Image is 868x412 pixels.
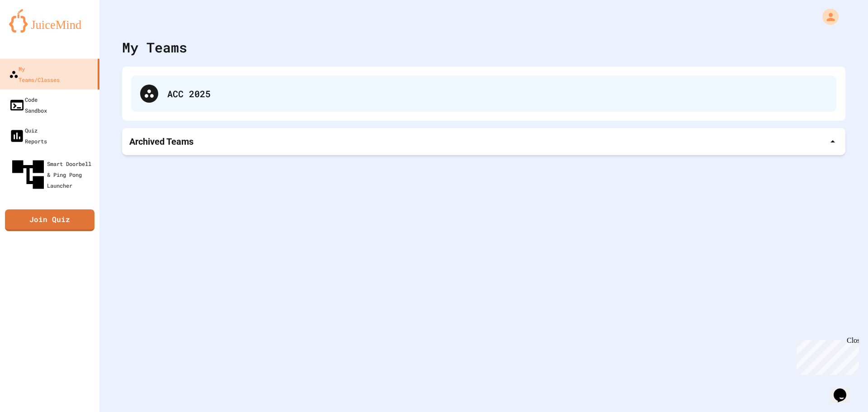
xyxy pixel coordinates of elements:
[4,4,62,57] div: Chat with us now!Close
[131,76,836,112] div: ACC 2025
[129,135,193,148] p: Archived Teams
[5,209,94,231] a: Join Quiz
[167,87,827,100] div: ACC 2025
[813,6,841,27] div: My Account
[9,125,47,147] div: Quiz Reports
[793,336,859,375] iframe: chat widget
[122,37,187,57] div: My Teams
[9,63,60,85] div: My Teams/Classes
[9,156,96,194] div: Smart Doorbell & Ping Pong Launcher
[9,94,47,116] div: Code Sandbox
[830,376,859,403] iframe: chat widget
[9,9,90,33] img: logo-orange.svg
